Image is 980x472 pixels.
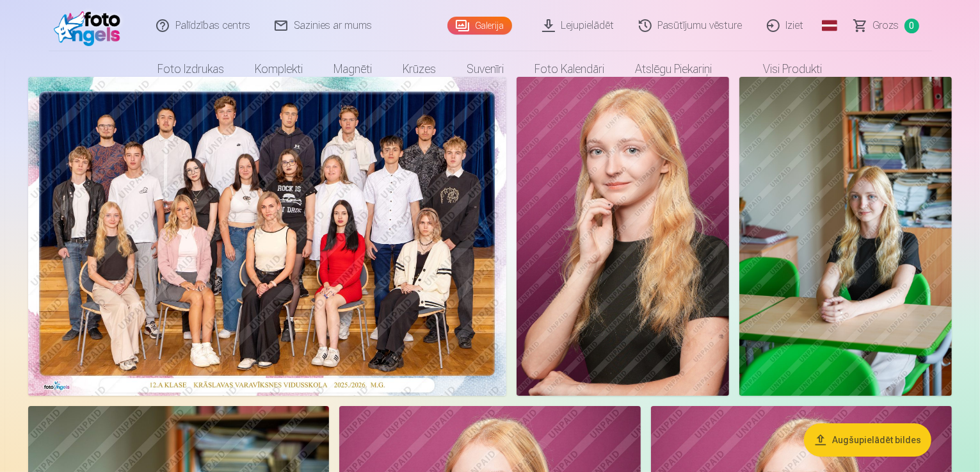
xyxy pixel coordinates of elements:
a: Foto kalendāri [520,51,620,87]
a: Atslēgu piekariņi [620,51,728,87]
a: Magnēti [319,51,388,87]
span: Grozs [873,18,899,33]
a: Visi produkti [728,51,838,87]
a: Suvenīri [452,51,520,87]
img: /fa1 [54,5,127,46]
a: Foto izdrukas [143,51,240,87]
a: Komplekti [240,51,319,87]
a: Galerija [447,17,512,35]
a: Krūzes [388,51,452,87]
span: 0 [904,19,919,33]
button: Augšupielādēt bildes [804,423,931,457]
